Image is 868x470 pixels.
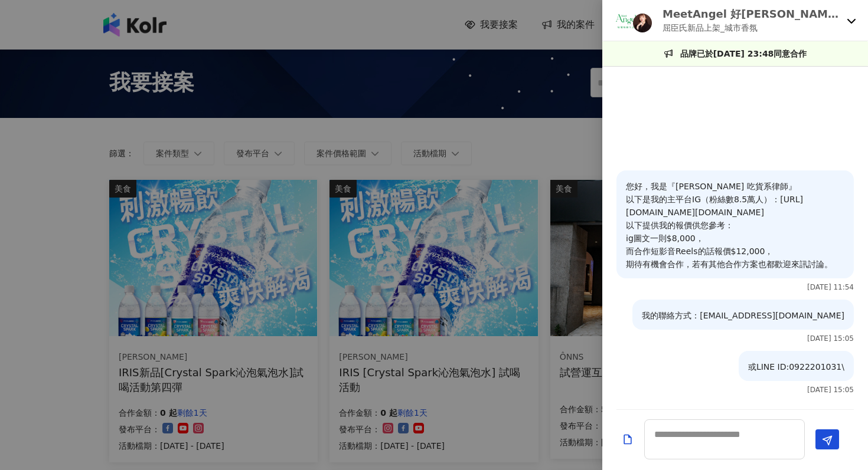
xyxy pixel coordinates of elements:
[626,180,844,271] p: 您好，我是『[PERSON_NAME] 吃貨系律師』 以下是我的主平台IG（粉絲數8.5萬人）：[URL][DOMAIN_NAME][DOMAIN_NAME] 以下提供我的報價供您參考： ig圖...
[633,14,652,32] img: KOL Avatar
[807,386,854,394] p: [DATE] 15:05
[807,334,854,343] p: [DATE] 15:05
[663,21,842,34] p: 屈臣氏新品上架_城市香氛
[748,360,844,373] p: 或LINE ID:0922201031\
[614,9,638,32] img: KOL Avatar
[642,309,844,322] p: 我的聯絡方式：[EMAIL_ADDRESS][DOMAIN_NAME]
[807,283,854,291] p: [DATE] 11:54
[663,6,842,21] p: MeetAngel 好[PERSON_NAME]晴綠生活
[680,47,807,60] p: 品牌已於[DATE] 23:48同意合作
[815,429,839,449] button: Send
[622,429,634,450] button: Add a file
